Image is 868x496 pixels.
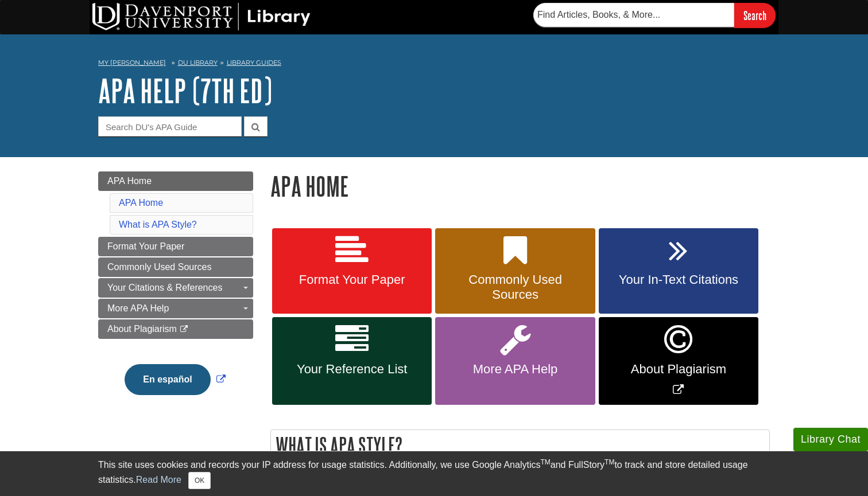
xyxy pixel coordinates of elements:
[98,278,253,298] a: Your Citations & References
[599,228,758,314] a: Your In-Text Citations
[540,458,550,466] sup: TM
[107,262,211,272] span: Commonly Used Sources
[604,458,614,466] sup: TM
[599,317,758,405] a: Link opens in new window
[178,58,218,67] a: DU Library
[98,116,242,136] input: Search DU's APA Guide
[281,362,423,377] span: Your Reference List
[734,3,776,28] input: Search
[271,430,769,460] h2: What is APA Style?
[125,364,210,395] button: En español
[98,55,770,73] nav: breadcrumb
[607,362,750,377] span: About Plagiarism
[107,324,177,334] span: About Plagiarism
[107,283,222,292] span: Your Citations & References
[272,228,432,314] a: Format Your Paper
[98,237,253,256] a: Format Your Paper
[444,272,586,302] span: Commonly Used Sources
[533,3,776,28] form: Searches DU Library's articles, books, and more
[793,428,868,451] button: Library Chat
[607,272,750,287] span: Your In-Text Citations
[98,58,166,68] a: My [PERSON_NAME]
[227,58,281,67] a: Library Guides
[188,472,211,489] button: Close
[281,272,423,287] span: Format Your Paper
[107,176,152,186] span: APA Home
[107,303,169,313] span: More APA Help
[98,319,253,339] a: About Plagiarism
[98,171,253,415] div: Guide Page Menu
[98,73,272,108] a: APA Help (7th Ed)
[98,299,253,318] a: More APA Help
[444,362,586,377] span: More APA Help
[533,3,734,27] input: Find Articles, Books, & More...
[435,317,595,405] a: More APA Help
[98,458,770,489] div: This site uses cookies and records your IP address for usage statistics. Additionally, we use Goo...
[122,374,228,384] a: Link opens in new window
[98,171,253,191] a: APA Home
[119,220,197,229] a: What is APA Style?
[92,3,311,30] img: DU Library
[119,198,163,208] a: APA Home
[272,317,432,405] a: Your Reference List
[98,257,253,277] a: Commonly Used Sources
[179,326,189,333] i: This link opens in a new window
[270,171,770,201] h1: APA Home
[136,475,181,485] a: Read More
[107,241,184,251] span: Format Your Paper
[435,228,595,314] a: Commonly Used Sources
